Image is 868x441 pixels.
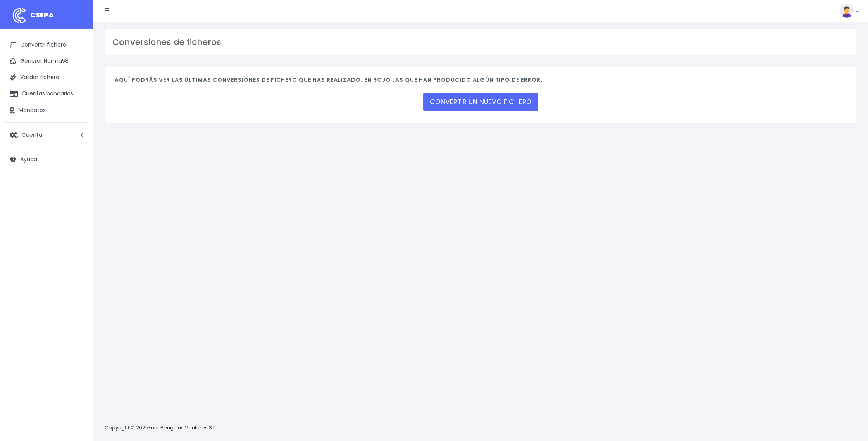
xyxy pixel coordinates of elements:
a: Validar fichero [4,69,89,86]
h4: Aquí podrás ver las últimas conversiones de fichero que has realizado. En rojo las que han produc... [115,77,846,87]
p: Copyright © 2025 . [105,424,217,432]
span: Ayuda [20,155,37,163]
a: Cuenta [4,127,89,143]
h3: Conversiones de ficheros [112,37,849,47]
span: CSEPA [30,10,54,20]
a: Mandatos [4,102,89,119]
a: Generar Norma58 [4,53,89,69]
img: logo [10,6,29,25]
span: Cuenta [22,131,42,138]
img: profile [840,4,854,18]
a: Four Penguins Ventures S.L. [148,424,216,431]
a: CONVERTIR UN NUEVO FICHERO [423,93,538,111]
a: Ayuda [4,151,89,167]
a: Cuentas bancarias [4,86,89,102]
a: Convertir fichero [4,37,89,53]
